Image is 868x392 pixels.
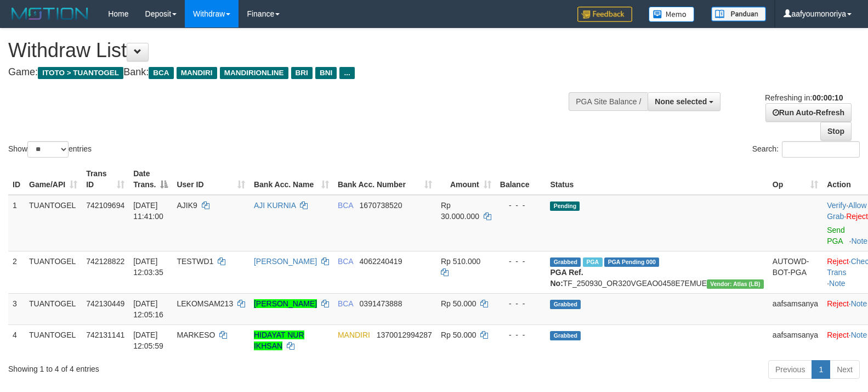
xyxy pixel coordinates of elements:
span: MANDIRI [177,67,217,79]
h1: Withdraw List [8,40,568,61]
div: - - - [500,256,542,267]
div: PGA Site Balance / [569,92,648,111]
span: [DATE] 11:41:00 [133,201,163,221]
span: BCA [338,201,353,210]
span: [DATE] 12:05:16 [133,299,163,319]
th: ID [8,164,25,195]
span: Copy 4062240419 to clipboard [360,257,402,266]
h4: Game: Bank: [8,67,568,78]
div: - - - [500,298,542,309]
span: Copy 0391473888 to clipboard [360,299,402,308]
span: 742131141 [86,331,124,339]
a: 1 [812,360,830,379]
th: Game/API: activate to sort column ascending [25,164,82,195]
a: Verify [827,201,846,210]
span: Copy 1670738520 to clipboard [360,201,402,210]
span: Rp 50.000 [441,331,476,339]
td: 3 [8,293,25,324]
span: Rp 30.000.000 [441,201,479,221]
td: 1 [8,195,25,251]
label: Search: [752,141,860,158]
span: MANDIRIONLINE [220,67,288,79]
th: Op: activate to sort column ascending [768,164,822,195]
span: LEKOMSAM213 [177,299,233,308]
span: · [827,201,866,221]
th: Amount: activate to sort column ascending [436,164,496,195]
span: Rp 510.000 [441,257,480,266]
span: ITOTO > TUANTOGEL [38,67,123,79]
a: [PERSON_NAME] [254,299,317,308]
span: Rp 50.000 [441,299,476,308]
a: Note [851,299,867,308]
strong: 00:00:10 [812,93,843,102]
span: 742109694 [86,201,124,210]
span: BCA [338,299,353,308]
div: Showing 1 to 4 of 4 entries [8,359,354,374]
span: Grabbed [550,331,581,340]
span: BRI [291,67,313,79]
span: MANDIRI [338,331,370,339]
select: Showentries [27,141,69,158]
td: AUTOWD-BOT-PGA [768,251,822,293]
input: Search: [782,141,860,158]
span: Vendor URL: https://dashboard.q2checkout.com/secure [707,279,764,289]
a: AJI KURNIA [254,201,296,210]
a: Note [851,331,867,339]
span: Refreshing in: [765,93,843,102]
span: BCA [149,67,173,79]
th: User ID: activate to sort column ascending [172,164,249,195]
div: - - - [500,329,542,340]
span: BCA [338,257,353,266]
img: Button%20Memo.svg [649,7,695,22]
span: TESTWD1 [177,257,213,266]
th: Bank Acc. Name: activate to sort column ascending [249,164,333,195]
a: Note [852,237,868,245]
img: Feedback.jpg [577,7,632,22]
a: Send PGA [827,226,845,245]
td: aafsamsanya [768,293,822,324]
a: Reject [846,212,868,221]
a: Allow Grab [827,201,866,221]
a: Stop [820,122,852,141]
span: BNI [315,67,337,79]
td: TUANTOGEL [25,293,82,324]
a: Next [830,360,860,379]
span: [DATE] 12:03:35 [133,257,163,277]
td: TUANTOGEL [25,251,82,293]
button: None selected [648,92,721,111]
th: Balance [496,164,546,195]
th: Trans ID: activate to sort column ascending [82,164,129,195]
span: MARKESO [177,331,215,339]
img: panduan.png [711,7,766,21]
span: Marked by aafGavi [583,257,602,267]
span: [DATE] 12:05:59 [133,331,163,350]
td: TUANTOGEL [25,324,82,356]
b: PGA Ref. No: [550,268,583,288]
td: 4 [8,324,25,356]
td: 2 [8,251,25,293]
a: Note [829,279,846,288]
th: Date Trans.: activate to sort column descending [129,164,172,195]
th: Bank Acc. Number: activate to sort column ascending [333,164,436,195]
td: aafsamsanya [768,324,822,356]
img: MOTION_logo.png [8,5,92,22]
td: TUANTOGEL [25,195,82,251]
a: Reject [827,257,849,266]
span: PGA Pending [604,257,659,267]
a: [PERSON_NAME] [254,257,317,266]
a: HIDAYAT NUR IKHSAN [254,331,304,350]
a: Previous [768,360,812,379]
span: Copy 1370012994287 to clipboard [377,331,432,339]
span: Pending [550,201,580,211]
a: Run Auto-Refresh [765,103,852,122]
div: - - - [500,200,542,211]
span: AJIK9 [177,201,197,210]
span: Grabbed [550,300,581,309]
label: Show entries [8,141,92,158]
span: 742130449 [86,299,124,308]
a: Reject [827,299,849,308]
td: TF_250930_OR320VGEAO0458E7EMUE [546,251,768,293]
span: Grabbed [550,257,581,267]
span: None selected [655,97,707,106]
span: ... [339,67,354,79]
